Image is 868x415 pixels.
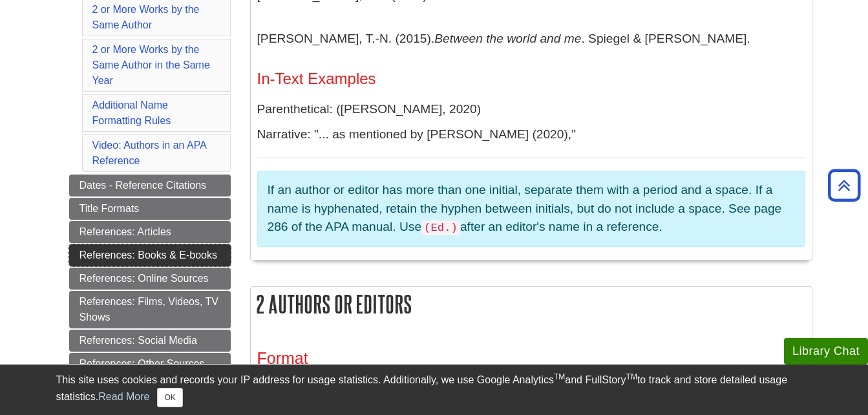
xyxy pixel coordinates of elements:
a: 2 or More Works by the Same Author in the Same Year [92,44,210,86]
i: Between the world and me [434,32,581,45]
a: Dates - Reference Citations [69,175,231,197]
p: Narrative: "... as mentioned by [PERSON_NAME] (2020)," [257,125,805,144]
button: Close [157,388,182,407]
div: This site uses cookies and records your IP address for usage statistics. Additionally, we use Goo... [56,372,812,407]
code: (Ed.) [421,220,460,235]
a: References: Books & E-books [69,244,231,266]
h4: In-Text Examples [257,70,805,87]
a: 2 or More Works by the Same Author [92,4,200,30]
a: Read More [98,391,149,402]
p: [PERSON_NAME], T.-N. (2015). . Spiegel & [PERSON_NAME]. [257,20,805,58]
p: If an author or editor has more than one initial, separate them with a period and a space. If a n... [268,181,795,237]
h3: Format [257,349,805,368]
h2: 2 Authors or Editors [251,287,812,321]
p: Parenthetical: ([PERSON_NAME], 2020) [257,100,805,119]
a: References: Films, Videos, TV Shows [69,291,231,328]
a: Additional Name Formatting Rules [92,100,171,126]
sup: TM [626,372,637,381]
a: Back to Top [823,176,865,194]
a: References: Other Sources [69,353,231,375]
a: Video: Authors in an APA Reference [92,140,206,166]
a: References: Social Media [69,330,231,352]
button: Library Chat [784,338,868,365]
a: References: Articles [69,221,231,243]
a: References: Online Sources [69,268,231,290]
sup: TM [554,372,565,381]
a: Title Formats [69,198,231,220]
